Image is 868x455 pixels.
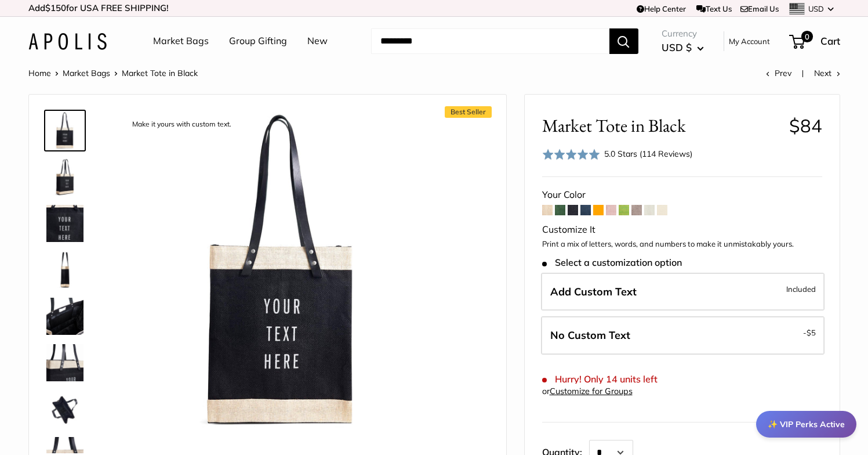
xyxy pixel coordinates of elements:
[46,251,83,288] img: Market Tote in Black
[44,156,86,198] a: Market Tote in Black
[44,295,86,337] a: description_Inner pocket good for daily drivers.
[550,285,637,298] span: Add Custom Text
[542,115,780,136] span: Market Tote in Black
[541,273,825,311] label: Add Custom Text
[542,239,822,250] p: Print a mix of letters, words, and numbers to make it unmistakably yours.
[46,205,83,242] img: description_Custom printed text with eco-friendly ink.
[126,117,237,132] div: Make it yours with custom text.
[786,282,816,296] span: Included
[542,384,633,399] div: or
[44,388,86,430] a: description_Water resistant inner liner.
[803,326,816,340] span: -
[63,68,110,78] a: Market Bags
[637,4,686,13] a: Help Center
[46,344,83,381] img: description_Super soft long leather handles.
[789,114,822,137] span: $84
[46,391,83,428] img: description_Water resistant inner liner.
[46,158,83,196] img: Market Tote in Black
[28,68,51,78] a: Home
[371,28,609,54] input: Search...
[46,112,83,149] img: description_Make it yours with custom text.
[445,106,492,118] span: Best Seller
[550,328,630,342] span: No Custom Text
[44,249,86,291] a: Market Tote in Black
[662,41,692,53] span: USD $
[45,2,66,13] span: $150
[740,4,779,13] a: Email Us
[766,68,791,78] a: Prev
[153,32,209,50] a: Market Bags
[28,66,198,81] nav: Breadcrumb
[820,35,840,47] span: Cart
[44,203,86,244] a: description_Custom printed text with eco-friendly ink.
[808,4,824,13] span: USD
[44,342,86,384] a: description_Super soft long leather handles.
[729,34,770,48] a: My Account
[542,221,822,239] div: Customize It
[44,110,86,151] a: description_Make it yours with custom text.
[807,328,816,337] span: $5
[814,68,840,78] a: Next
[541,316,825,355] label: Leave Blank
[122,68,198,78] span: Market Tote in Black
[542,146,693,162] div: 5.0 Stars (114 Reviews)
[307,32,328,50] a: New
[662,38,704,57] button: USD $
[609,28,638,54] button: Search
[28,33,107,50] img: Apolis
[550,386,633,396] a: Customize for Groups
[542,257,682,268] span: Select a customization option
[229,32,287,50] a: Group Gifting
[604,147,692,160] div: 5.0 Stars (114 Reviews)
[122,112,442,432] img: description_Make it yours with custom text.
[790,32,840,50] a: 0 Cart
[46,298,83,335] img: description_Inner pocket good for daily drivers.
[542,186,822,204] div: Your Color
[662,26,704,42] span: Currency
[542,374,658,385] span: Hurry! Only 14 units left
[801,31,812,42] span: 0
[696,4,732,13] a: Text Us
[756,411,856,438] div: ✨ VIP Perks Active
